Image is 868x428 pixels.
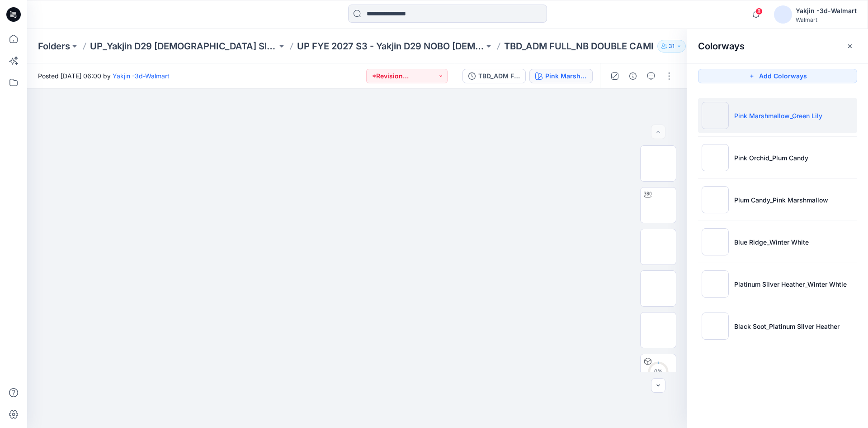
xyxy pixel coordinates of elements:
button: Add Colorways [698,69,857,83]
button: 31 [657,40,686,53]
div: Walmart [796,16,857,23]
a: Yakjin -3d-Walmart [113,72,170,80]
img: Pink Marshmallow_Green Lily [702,102,729,129]
h2: Colorways [698,41,745,52]
p: Black Soot_Platinum Silver Heather [734,322,840,331]
p: Platinum Silver Heather_Winter Whtie [734,279,847,289]
p: Plum Candy_Pink Marshmallow [734,195,828,205]
img: Plum Candy_Pink Marshmallow [702,186,729,213]
img: Pink Orchid_Plum Candy [702,144,729,171]
span: 8 [755,8,763,15]
img: Blue Ridge_Winter White [702,228,729,255]
p: Pink Marshmallow_Green Lily [734,111,822,120]
a: UP FYE 2027 S3 - Yakjin D29 NOBO [DEMOGRAPHIC_DATA] Sleepwear [297,40,484,53]
span: Posted [DATE] 06:00 by [38,71,170,81]
div: Pink Marshmallow_Green Lily [545,71,587,81]
div: 0 % [647,368,669,375]
button: Details [626,69,640,83]
p: Pink Orchid_Plum Candy [734,153,808,163]
img: Platinum Silver Heather_Winter Whtie [702,270,729,298]
a: UP_Yakjin D29 [DEMOGRAPHIC_DATA] Sleep [90,40,277,53]
div: TBD_ADM FULL_NB DOUBLE CAMI [478,71,520,81]
img: avatar [774,5,792,24]
div: Yakjin -3d-Walmart [796,5,857,16]
button: Pink Marshmallow_Green Lily [529,69,593,83]
p: 31 [669,41,675,51]
img: Black Soot_Platinum Silver Heather [702,313,729,340]
p: TBD_ADM FULL_NB DOUBLE CAMI [504,40,654,53]
a: Folders [38,40,70,53]
p: Blue Ridge_Winter White [734,237,809,247]
button: TBD_ADM FULL_NB DOUBLE CAMI [462,69,526,83]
